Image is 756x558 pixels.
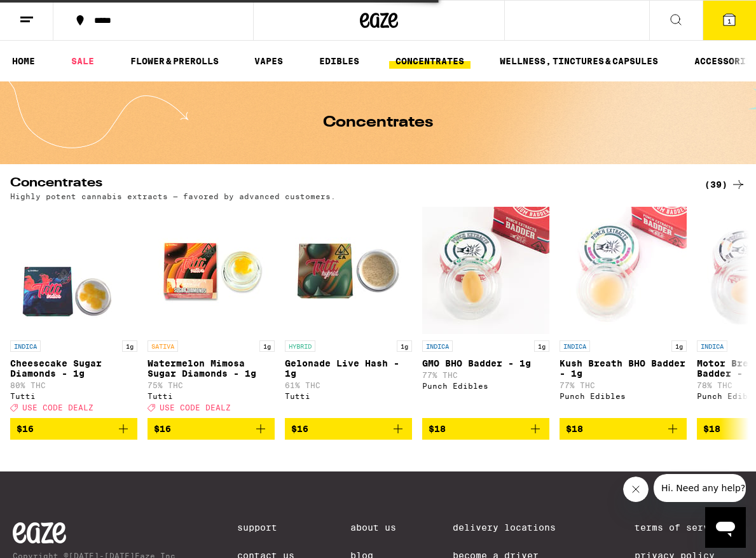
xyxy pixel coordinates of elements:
[422,358,549,368] p: GMO BHO Badder - 1g
[65,53,100,69] a: SALE
[560,392,687,400] div: Punch Edibles
[10,392,137,400] div: Tutti
[6,53,41,69] a: HOME
[727,17,731,25] span: 1
[10,418,137,440] button: Add to bag
[259,340,275,352] p: 1g
[704,177,746,192] a: (39)
[422,340,453,352] p: INDICA
[285,418,412,440] button: Add to bag
[560,418,687,440] button: Add to bag
[493,53,664,69] a: WELLNESS, TINCTURES & CAPSULES
[148,340,178,352] p: SATIVA
[534,340,549,352] p: 1g
[429,424,446,434] span: $18
[703,1,756,40] button: 1
[122,340,137,352] p: 1g
[285,381,412,389] p: 61% THC
[148,207,275,334] img: Tutti - Watermelon Mimosa Sugar Diamonds - 1g
[285,358,412,379] p: Gelonade Live Hash - 1g
[422,382,549,390] div: Punch Edibles
[10,192,336,200] p: Highly potent cannabis extracts — favored by advanced customers.
[148,418,275,440] button: Add to bag
[148,392,275,400] div: Tutti
[148,381,275,389] p: 75% THC
[560,358,687,379] p: Kush Breath BHO Badder - 1g
[453,522,579,533] a: Delivery Locations
[560,207,687,334] img: Punch Edibles - Kush Breath BHO Badder - 1g
[148,358,275,379] p: Watermelon Mimosa Sugar Diamonds - 1g
[560,381,687,389] p: 77% THC
[566,424,583,434] span: $18
[560,207,687,418] a: Open page for Kush Breath BHO Badder - 1g from Punch Edibles
[285,207,412,418] a: Open page for Gelonade Live Hash - 1g from Tutti
[291,424,308,434] span: $16
[697,340,727,352] p: INDICA
[323,115,433,130] h1: Concentrates
[635,522,743,533] a: Terms of Service
[703,424,720,434] span: $18
[671,340,687,352] p: 1g
[560,340,590,352] p: INDICA
[148,207,275,418] a: Open page for Watermelon Mimosa Sugar Diamonds - 1g from Tutti
[154,424,171,434] span: $16
[10,358,137,379] p: Cheesecake Sugar Diamonds - 1g
[350,522,396,533] a: About Us
[22,403,93,412] span: USE CODE DEALZ
[10,340,41,352] p: INDICA
[397,340,412,352] p: 1g
[422,418,549,440] button: Add to bag
[248,53,289,69] a: VAPES
[654,474,746,502] iframe: Message from company
[10,207,137,334] img: Tutti - Cheesecake Sugar Diamonds - 1g
[285,340,315,352] p: HYBRID
[237,522,294,533] a: Support
[422,207,549,334] img: Punch Edibles - GMO BHO Badder - 1g
[160,403,231,412] span: USE CODE DEALZ
[124,53,225,69] a: FLOWER & PREROLLS
[389,53,471,69] a: CONCENTRATES
[17,424,34,434] span: $16
[10,177,684,192] h2: Concentrates
[10,381,137,389] p: 80% THC
[623,477,649,502] iframe: Close message
[313,53,366,69] a: EDIBLES
[705,507,746,548] iframe: Button to launch messaging window
[285,207,412,334] img: Tutti - Gelonade Live Hash - 1g
[422,207,549,418] a: Open page for GMO BHO Badder - 1g from Punch Edibles
[10,207,137,418] a: Open page for Cheesecake Sugar Diamonds - 1g from Tutti
[422,371,549,379] p: 77% THC
[285,392,412,400] div: Tutti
